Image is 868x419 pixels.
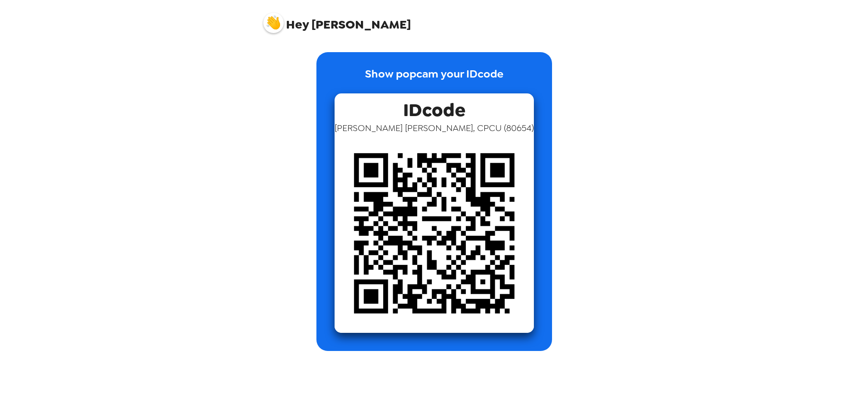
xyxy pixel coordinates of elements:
[403,93,465,122] span: IDcode
[335,134,534,333] img: qr code
[263,13,284,33] img: profile pic
[335,122,534,134] span: [PERSON_NAME] [PERSON_NAME], CPCU ( 80654 )
[365,66,503,93] p: Show popcam your IDcode
[286,16,309,33] span: Hey
[263,8,411,31] span: [PERSON_NAME]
